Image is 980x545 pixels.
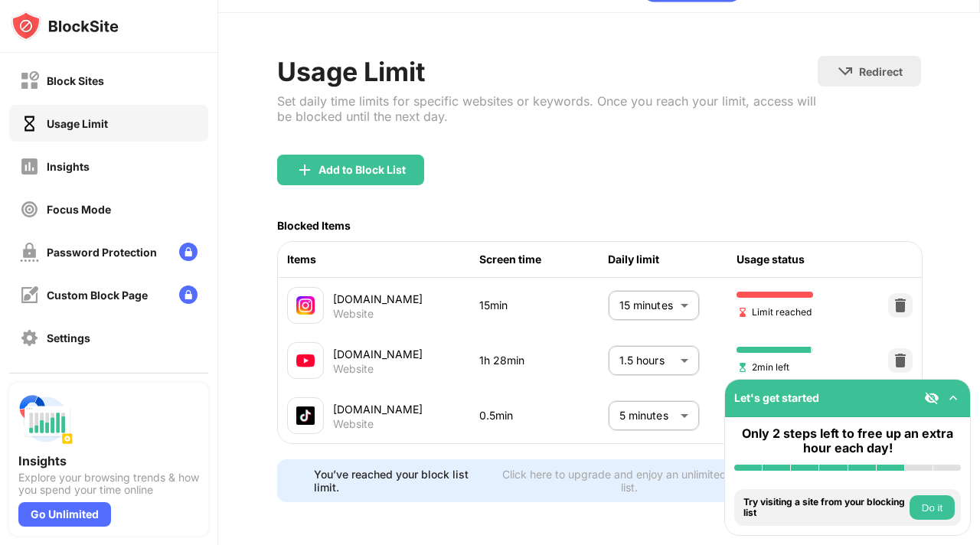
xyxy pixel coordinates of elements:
[287,251,479,268] div: Items
[333,362,374,376] div: Website
[333,307,374,321] div: Website
[318,164,406,176] div: Add to Block List
[47,117,108,130] div: Usage Limit
[20,200,39,219] img: focus-off.svg
[47,160,90,173] div: Insights
[619,407,675,424] p: 5 minutes
[277,56,818,87] div: Usage Limit
[619,297,675,314] p: 15 minutes
[333,346,479,362] div: [DOMAIN_NAME]
[47,289,148,302] div: Custom Block Page
[333,417,374,431] div: Website
[47,74,104,87] div: Block Sites
[737,251,865,268] div: Usage status
[18,472,199,496] div: Explore your browsing trends & how you spend your time online
[479,297,608,314] div: 15min
[179,286,198,304] img: lock-menu.svg
[18,453,199,468] div: Insights
[296,296,315,315] img: favicons
[859,65,903,78] div: Redirect
[47,203,111,216] div: Focus Mode
[277,219,351,232] div: Blocked Items
[910,495,955,520] button: Do it
[20,371,39,390] img: about-off.svg
[498,468,762,494] div: Click here to upgrade and enjoy an unlimited block list.
[737,361,749,374] img: hourglass-set.svg
[737,306,749,318] img: hourglass-end.svg
[20,71,39,90] img: block-off.svg
[20,243,39,262] img: password-protection-off.svg
[18,392,73,447] img: push-insights.svg
[737,360,789,374] span: 2min left
[608,251,737,268] div: Daily limit
[734,426,961,455] div: Only 2 steps left to free up an extra hour each day!
[277,93,818,124] div: Set daily time limits for specific websites or keywords. Once you reach your limit, access will b...
[479,407,608,424] div: 0.5min
[333,401,479,417] div: [DOMAIN_NAME]
[924,390,939,406] img: eye-not-visible.svg
[18,502,111,527] div: Go Unlimited
[946,390,961,406] img: omni-setup-toggle.svg
[47,246,157,259] div: Password Protection
[296,351,315,370] img: favicons
[20,286,39,305] img: customize-block-page-off.svg
[47,331,90,344] div: Settings
[20,157,39,176] img: insights-off.svg
[20,328,39,348] img: settings-off.svg
[314,468,489,494] div: You’ve reached your block list limit.
[11,11,119,41] img: logo-blocksite.svg
[20,114,39,133] img: time-usage-on.svg
[743,497,906,519] div: Try visiting a site from your blocking list
[479,251,608,268] div: Screen time
[479,352,608,369] div: 1h 28min
[296,406,315,425] img: favicons
[619,352,675,369] p: 1.5 hours
[734,391,819,404] div: Let's get started
[737,305,812,319] span: Limit reached
[333,291,479,307] div: [DOMAIN_NAME]
[179,243,198,261] img: lock-menu.svg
